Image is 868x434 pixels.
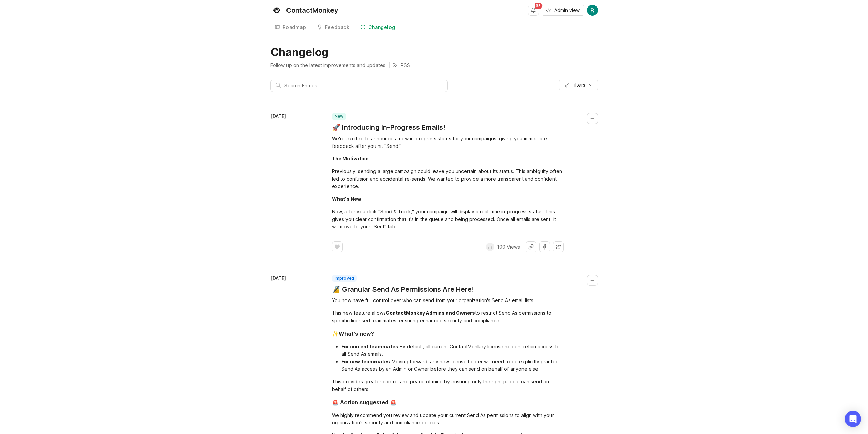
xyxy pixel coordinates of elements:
button: Share link [526,241,536,252]
a: RSS [393,62,410,69]
button: Share on X [553,241,564,252]
div: We're excited to announce a new in-progress status for your campaigns, giving you immediate feedb... [332,135,564,150]
img: ContactMonkey logo [270,4,283,16]
a: Changelog [356,20,399,34]
a: Feedback [313,20,353,34]
div: Now, after you click "Send & Track," your campaign will display a real-time in-progress status. T... [332,208,564,230]
button: Admin view [542,5,584,16]
span: Filters [572,82,585,88]
p: 100 Views [497,243,520,250]
div: 🚨 Action suggested 🚨 [332,398,397,406]
div: ContactMonkey [286,7,338,14]
a: 🔏 Granular Send As Permissions Are Here! [332,284,474,294]
span: Admin view [554,7,580,14]
div: Open Intercom Messenger [845,411,861,427]
button: Collapse changelog entry [587,113,598,124]
div: What's new? [339,330,374,337]
button: Filters [559,80,598,90]
div: This provides greater control and peace of mind by ensuring only the right people can send on beh... [332,378,564,393]
div: What's New [332,196,361,202]
div: ContactMonkey Admins and Owners [386,310,475,316]
div: We highly recommend you review and update your current Send As permissions to align with your org... [332,411,564,426]
li: Moving forward, any new license holder will need to be explicitly granted Send As access by an Ad... [341,358,564,373]
h1: Changelog [270,45,598,59]
p: Follow up on the latest improvements and updates. [270,62,387,69]
a: Roadmap [270,20,310,34]
button: Share on Facebook [539,241,550,252]
time: [DATE] [270,113,286,119]
div: The Motivation [332,156,369,162]
p: RSS [401,62,410,69]
p: improved [335,276,354,281]
div: You now have full control over who can send from your organization's Send As email lists. [332,297,564,304]
div: Changelog [368,25,395,30]
p: new [335,114,343,119]
button: Collapse changelog entry [587,275,598,286]
a: 🚀 Introducing In-Progress Emails! [332,123,445,132]
div: Roadmap [283,25,306,30]
div: This new feature allows to restrict Send As permissions to specific licensed teammates, ensuring ... [332,309,564,324]
li: By default, all current ContactMonkey license holders retain access to all Send As emails. [341,343,564,358]
div: Feedback [325,25,349,30]
img: Rowan Naylor [587,5,598,16]
div: For new teammates: [341,359,392,364]
button: Notifications [528,5,539,16]
input: Search Entries... [284,82,443,89]
span: 33 [535,3,542,9]
time: [DATE] [270,275,286,281]
div: ✨ [332,330,374,338]
div: For current teammates: [341,344,400,349]
div: Previously, sending a large campaign could leave you uncertain about its status. This ambiguity o... [332,168,564,190]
